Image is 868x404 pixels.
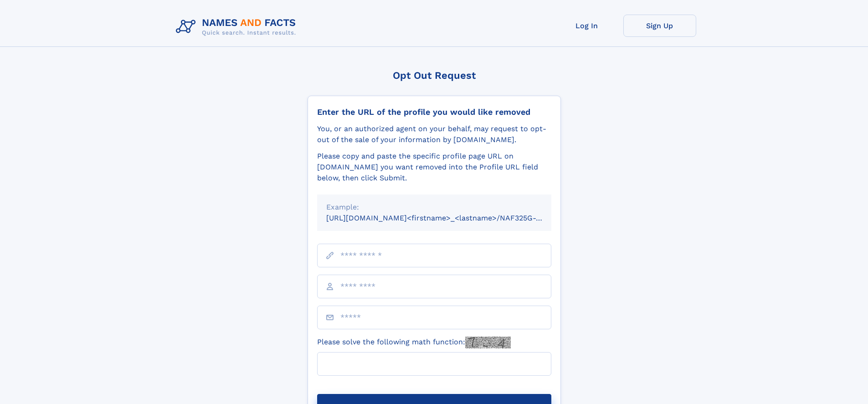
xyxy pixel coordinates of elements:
[317,107,551,117] div: Enter the URL of the profile you would like removed
[550,15,623,37] a: Log In
[317,123,551,145] div: You, or an authorized agent on your behalf, may request to opt-out of the sale of your informatio...
[317,151,551,184] div: Please copy and paste the specific profile page URL on [DOMAIN_NAME] you want removed into the Pr...
[326,202,542,213] div: Example:
[172,15,303,39] img: Logo Names and Facts
[308,70,561,81] div: Opt Out Request
[317,337,511,348] label: Please solve the following math function:
[623,15,696,37] a: Sign Up
[326,214,569,222] small: [URL][DOMAIN_NAME]<firstname>_<lastname>/NAF325G-xxxxxxxx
